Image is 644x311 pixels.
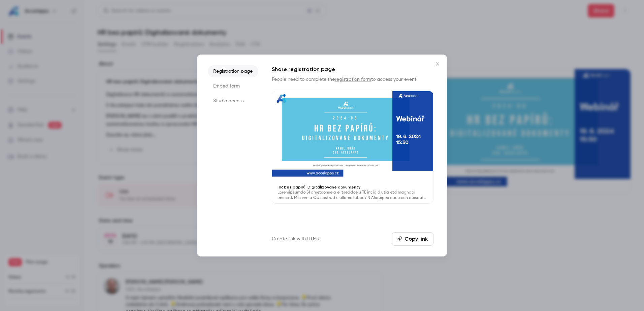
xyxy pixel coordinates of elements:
[208,80,258,92] li: Embed form
[208,95,258,107] li: Studio access
[431,57,444,71] button: Close
[278,184,428,190] p: HR bez papírů: Digitalizované dokumenty
[272,91,433,204] a: HR bez papírů: Digitalizované dokumentyLoremipsumdo SI ametconse a elitseddoeiu TE incidid utla e...
[272,236,319,242] a: Create link with UTMs
[272,65,433,73] h1: Share registration page
[272,76,433,83] p: People need to complete the to access your event
[392,232,433,246] button: Copy link
[208,65,258,77] li: Registration page
[335,77,371,82] a: registration form
[278,190,428,201] p: Loremipsumdo SI ametconse a elitseddoeiu TE incidid utla etd magnaal enimad. Min venia QU nostrud...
